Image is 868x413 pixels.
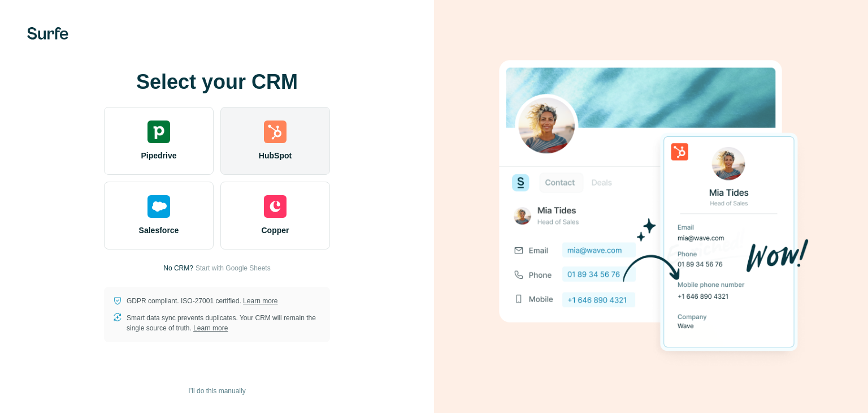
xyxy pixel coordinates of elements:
[262,225,289,236] span: Copper
[139,225,179,236] span: Salesforce
[243,297,277,305] a: Learn more
[193,324,228,332] a: Learn more
[188,386,245,396] span: I’ll do this manually
[264,121,287,143] img: hubspot's logo
[127,296,277,306] p: GDPR compliant. ISO-27001 certified.
[147,195,170,218] img: salesforce's logo
[180,382,253,399] button: I’ll do this manually
[493,42,809,371] img: HUBSPOT image
[141,150,176,161] span: Pipedrive
[264,195,287,218] img: copper's logo
[127,313,321,333] p: Smart data sync prevents duplicates. Your CRM will remain the single source of truth.
[259,150,292,161] span: HubSpot
[196,263,271,273] button: Start with Google Sheets
[27,27,68,40] img: Surfe's logo
[163,263,193,273] p: No CRM?
[104,71,330,93] h1: Select your CRM
[147,121,170,143] img: pipedrive's logo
